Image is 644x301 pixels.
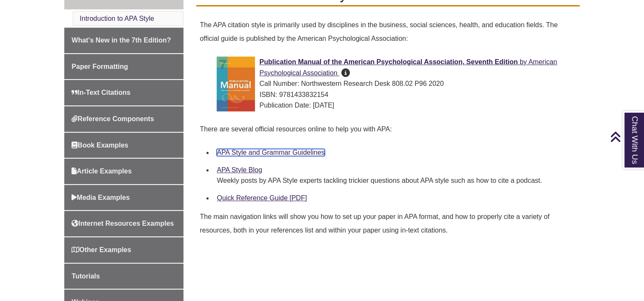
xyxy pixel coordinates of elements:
a: Publication Manual of the American Psychological Association, Seventh Edition by American Psychol... [259,58,557,77]
div: Weekly posts by APA Style experts tackling trickier questions about APA style such as how to cite... [217,176,572,186]
a: APA Style and Grammar Guidelines [217,149,324,156]
a: Tutorials [64,264,183,289]
p: The main navigation links will show you how to set up your paper in APA format, and how to proper... [200,207,576,241]
span: American Psychological Association [259,58,557,77]
span: Book Examples [72,142,128,149]
span: Publication Manual of the American Psychological Association, Seventh Edition [259,58,518,65]
span: Reference Components [72,115,154,122]
span: Internet Resources Examples [72,220,174,227]
a: Quick Reference Guide [PDF] [217,194,307,202]
a: Introduction to APA Style [80,15,154,22]
p: The APA citation style is primarily used by disciplines in the business, social sciences, health,... [200,15,576,49]
p: There are several official resources online to help you with APA: [200,119,576,139]
a: Reference Components [64,106,183,132]
a: Other Examples [64,237,183,263]
span: by [520,58,527,65]
span: In-Text Citations [72,89,130,96]
div: Publication Date: [DATE] [217,100,572,111]
a: Book Examples [64,133,183,158]
a: Paper Formatting [64,54,183,80]
span: What's New in the 7th Edition? [72,37,171,44]
a: Media Examples [64,185,183,210]
div: ISBN: 9781433832154 [217,89,572,100]
a: Internet Resources Examples [64,211,183,236]
a: Article Examples [64,159,183,184]
a: What's New in the 7th Edition? [64,28,183,53]
a: Back to Top [610,131,642,142]
div: Call Number: Northwestern Research Desk 808.02 P96 2020 [217,78,572,89]
span: Article Examples [72,168,132,175]
a: In-Text Citations [64,80,183,105]
span: Tutorials [72,273,100,280]
span: Paper Formatting [72,63,128,70]
a: APA Style Blog [217,166,262,173]
span: Other Examples [72,246,131,253]
span: Media Examples [72,194,130,201]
